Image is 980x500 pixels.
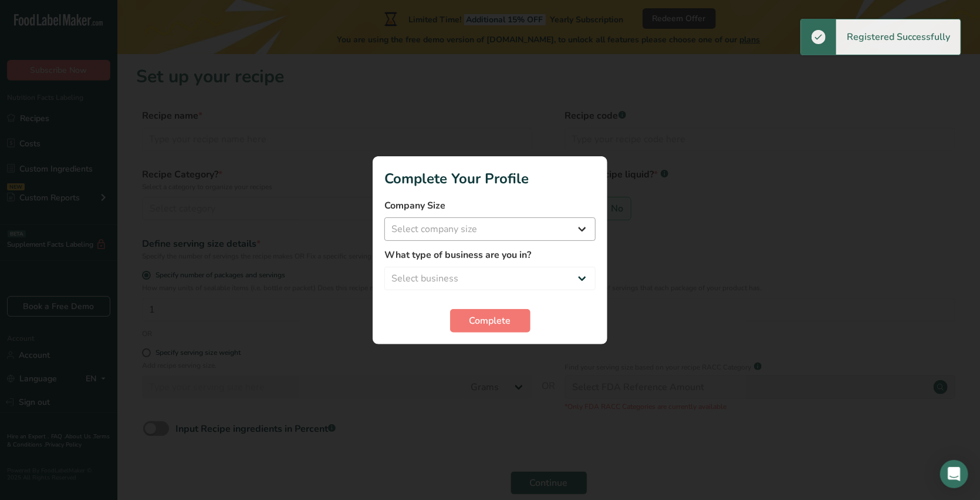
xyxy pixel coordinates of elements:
[450,309,530,333] button: Complete
[384,248,596,262] label: What type of business are you in?
[836,19,961,55] div: Registered Successfully
[384,199,596,213] label: Company Size
[469,314,511,328] span: Complete
[940,460,968,488] div: Open Intercom Messenger
[384,168,596,189] h1: Complete Your Profile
